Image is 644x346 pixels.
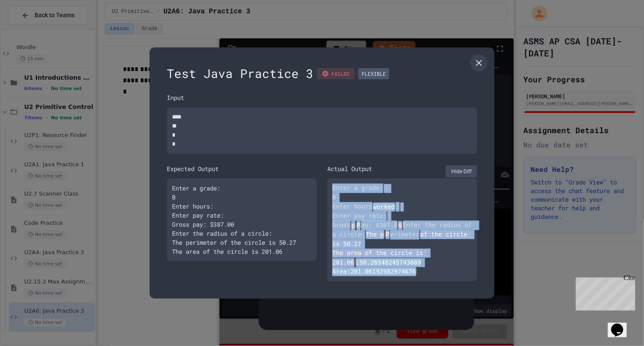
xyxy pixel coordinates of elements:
[396,203,399,210] span: :
[332,222,475,238] span: Enter the radius of a circle:
[167,178,317,261] div: Enter a grade: B Enter hours: Enter pay rate: Gross pay: $387.00 Enter the radius of a circle: Th...
[3,3,59,55] div: Chat with us now!Close
[327,164,372,173] div: Actual Output
[167,164,317,173] div: Expected Output
[390,231,419,238] span: erimeter
[332,231,471,266] span: of the circle is 50.27 The area of the circle is 201.06
[317,68,355,79] div: FAILED
[358,68,389,79] div: FLEXIBLE
[167,93,477,102] div: Input
[397,222,403,229] span: 0
[356,222,361,229] span: P
[608,312,635,337] iframe: chat widget
[385,231,390,238] span: P
[332,194,372,210] span: B Enter hours
[361,222,397,229] span: ay: $387.0
[350,222,356,229] span: p
[572,274,635,311] iframe: chat widget
[365,231,385,238] span: The p
[332,185,383,192] span: Enter a grade:
[332,259,421,275] span: :50.26548245743669 Area:201.06192982974676
[446,165,477,178] button: Hide Diff
[167,65,477,83] div: Test Java Practice 3
[332,212,387,219] span: Enter pay rate:
[372,203,396,210] span: worked
[332,222,350,229] span: Gross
